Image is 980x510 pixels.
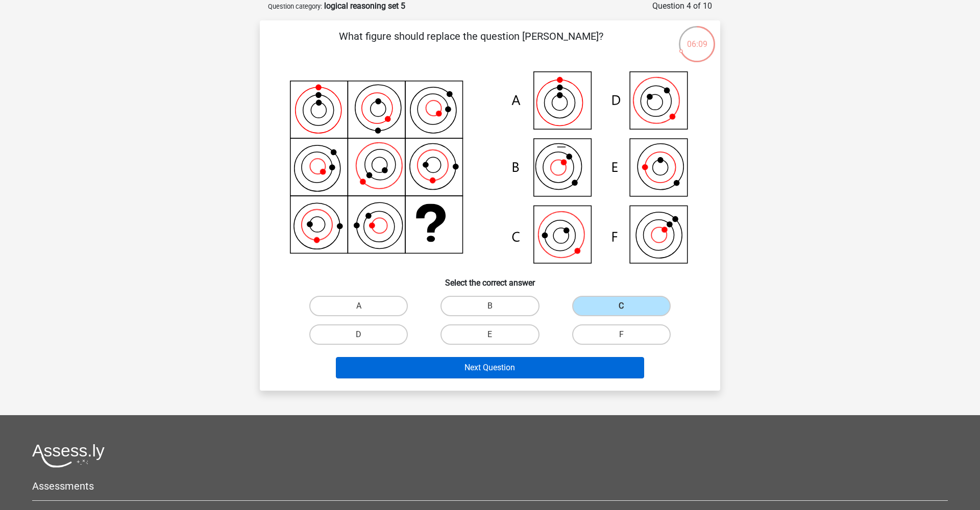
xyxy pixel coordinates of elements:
strong: logical reasoning set 5 [324,1,405,11]
h6: Select the correct answer [276,270,704,288]
label: F [572,324,671,345]
img: Assessly logo [32,444,105,468]
label: D [309,324,408,345]
label: A [309,296,408,316]
button: Next Question [336,357,645,378]
small: Question category: [268,3,322,10]
p: What figure should replace the question [PERSON_NAME]? [276,29,666,59]
div: 06:09 [678,25,716,50]
label: C [572,296,671,316]
label: E [440,324,539,345]
h5: Assessments [32,480,948,492]
label: B [440,296,539,316]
